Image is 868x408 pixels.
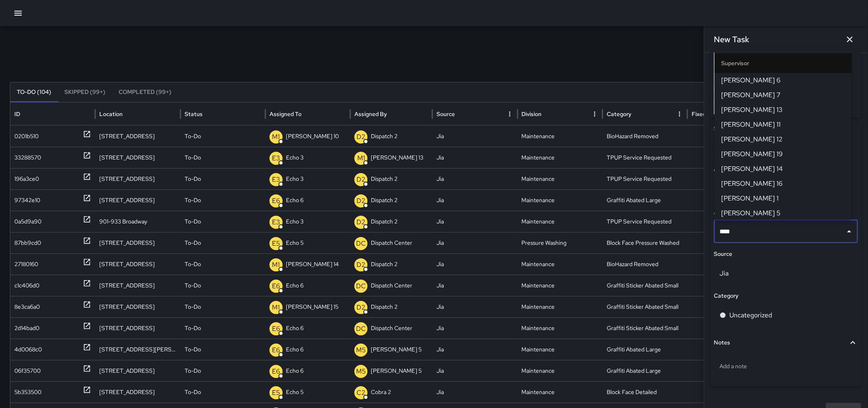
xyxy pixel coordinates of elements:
p: D2 [356,132,365,142]
span: [PERSON_NAME] 16 [721,179,845,189]
div: Jia [432,339,517,360]
div: Maintenance [518,317,603,339]
p: E5 [272,239,280,248]
div: Jia [432,147,517,168]
p: D2 [356,175,365,185]
p: [PERSON_NAME] 14 [286,254,339,275]
p: Echo 6 [286,360,304,381]
p: Echo 3 [286,169,304,189]
p: Dispatch 2 [371,126,397,147]
div: Maintenance [518,360,603,381]
button: Completed (99+) [112,82,178,102]
p: Dispatch Center [371,275,412,296]
div: Graffiti Sticker Abated Small [603,296,688,317]
p: Echo 6 [286,275,304,296]
div: Maintenance [518,168,603,189]
p: Dispatch 2 [371,296,397,317]
div: 8e3ca6a0 [14,296,40,317]
p: Dispatch Center [371,232,412,253]
p: DC [356,281,366,291]
p: DC [356,324,366,334]
span: [PERSON_NAME] 12 [721,134,845,144]
div: 1601 San Pablo Avenue [95,147,180,168]
div: 1350 Franklin Street [95,275,180,296]
div: Source [436,110,455,118]
div: 362 17th Street [95,232,180,253]
div: Maintenance [518,275,603,296]
div: 815 Broadway [95,189,180,211]
p: Echo 3 [286,211,304,232]
p: E3 [272,217,280,227]
div: 87bb9cd0 [14,232,41,253]
p: D2 [356,196,365,206]
p: D2 [356,217,365,227]
p: Echo 5 [286,382,304,403]
span: [PERSON_NAME] 5 [721,208,845,218]
div: Assigned To [270,110,302,118]
span: [PERSON_NAME] 1 [721,194,845,203]
div: 33288570 [14,147,41,168]
p: To-Do [185,339,201,360]
div: Pressure Washing [518,232,603,253]
div: TPUP Service Requested [603,211,688,232]
p: M5 [356,367,366,376]
div: 988 Broadway [95,168,180,189]
p: [PERSON_NAME] 10 [286,126,339,147]
button: Skipped (99+) [58,82,112,102]
p: E6 [272,324,280,334]
div: 410 19th Street [95,317,180,339]
div: 06f35700 [14,360,41,381]
div: Jia [432,381,517,403]
div: ID [14,110,20,118]
p: To-Do [185,318,201,339]
div: 2044 Franklin Street [95,125,180,147]
p: C2 [356,388,365,398]
p: E6 [272,281,280,291]
div: 2d14bad0 [14,318,39,339]
div: Jia [432,189,517,211]
span: [PERSON_NAME] 13 [721,105,845,115]
div: 901-933 Broadway [95,211,180,232]
p: Dispatch 2 [371,211,397,232]
p: To-Do [185,382,201,403]
div: Graffiti Abated Large [603,189,688,211]
p: M1 [357,153,365,163]
p: E6 [272,196,280,206]
p: To-Do [185,232,201,253]
p: M1 [272,303,280,312]
span: [PERSON_NAME] 7 [721,90,845,100]
div: 2295 Broadway [95,360,180,381]
div: Graffiti Sticker Abated Small [603,275,688,296]
div: 196a3ce0 [14,169,39,189]
div: Jia [432,232,517,253]
div: 97342e10 [14,190,40,211]
p: D2 [356,260,365,270]
div: Fixed Asset [692,110,723,118]
div: Jia [432,125,517,147]
button: To-Do (104) [10,82,58,102]
p: M5 [356,345,366,355]
p: Dispatch Center [371,318,412,339]
div: Category [607,110,631,118]
span: [PERSON_NAME] 6 [721,75,845,85]
p: [PERSON_NAME] 5 [371,360,422,381]
div: Graffiti Abated Large [603,360,688,381]
div: 2336 Webster Street [95,339,180,360]
p: To-Do [185,169,201,189]
div: Maintenance [518,296,603,317]
p: E3 [272,153,280,163]
div: Graffiti Abated Large [603,339,688,360]
span: [PERSON_NAME] 14 [721,164,845,174]
div: 2295 Broadway [95,381,180,403]
p: [PERSON_NAME] 13 [371,147,423,168]
div: Maintenance [518,381,603,403]
p: Dispatch 2 [371,190,397,211]
div: 4d0068c0 [14,339,42,360]
div: 510 9th Street [95,253,180,275]
div: Location [99,110,123,118]
p: E6 [272,367,280,376]
p: E6 [272,345,280,355]
button: Division column menu [589,108,601,120]
p: DC [356,239,366,248]
div: 0a5d9a90 [14,211,41,232]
